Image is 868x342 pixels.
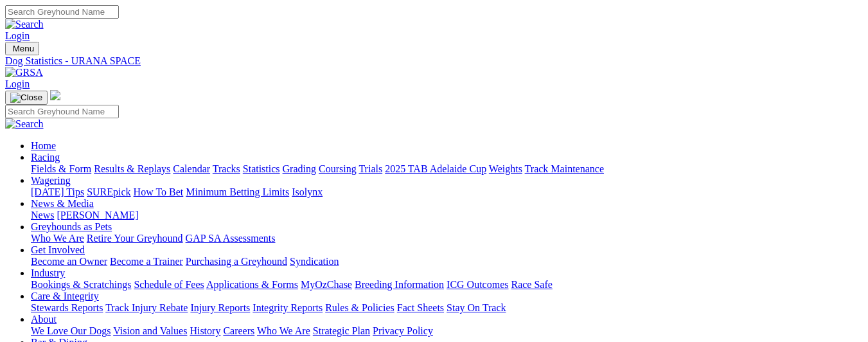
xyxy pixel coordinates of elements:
a: Applications & Forms [206,279,298,290]
a: Login [5,78,30,89]
a: Dog Statistics - URANA SPACE [5,55,863,67]
a: Isolynx [292,186,323,197]
a: Injury Reports [190,302,250,313]
a: Breeding Information [355,279,444,290]
a: About [31,314,57,325]
a: Rules & Policies [325,302,394,313]
a: Coursing [319,163,357,174]
a: News & Media [31,198,94,209]
a: Syndication [290,256,339,267]
div: Wagering [31,186,863,198]
a: Become a Trainer [110,256,183,267]
a: Home [31,140,56,151]
div: Get Involved [31,256,863,267]
a: How To Bet [134,186,184,197]
div: Racing [31,163,863,175]
a: Who We Are [257,325,310,336]
a: Strategic Plan [313,325,370,336]
div: About [31,325,863,337]
span: Menu [13,44,34,53]
img: Search [5,19,44,30]
a: Track Maintenance [525,163,604,174]
a: Vision and Values [113,325,187,336]
a: Tracks [213,163,240,174]
a: ICG Outcomes [447,279,508,290]
div: Industry [31,279,863,291]
a: MyOzChase [301,279,352,290]
a: Privacy Policy [373,325,433,336]
a: Wagering [31,175,71,186]
div: Greyhounds as Pets [31,233,863,244]
a: Statistics [243,163,280,174]
a: Care & Integrity [31,291,99,301]
button: Toggle navigation [5,42,39,55]
a: Schedule of Fees [134,279,204,290]
a: Stay On Track [447,302,506,313]
a: Get Involved [31,244,85,255]
a: Bookings & Scratchings [31,279,131,290]
a: [PERSON_NAME] [57,210,138,221]
input: Search [5,105,119,118]
a: Weights [489,163,522,174]
a: Results & Replays [94,163,170,174]
a: Racing [31,152,60,163]
img: logo-grsa-white.png [50,90,60,100]
a: Login [5,30,30,41]
a: Industry [31,267,65,278]
a: Purchasing a Greyhound [186,256,287,267]
img: GRSA [5,67,43,78]
div: Care & Integrity [31,302,863,314]
a: GAP SA Assessments [186,233,276,244]
a: Careers [223,325,254,336]
a: Trials [359,163,382,174]
a: Retire Your Greyhound [87,233,183,244]
a: Calendar [173,163,210,174]
a: History [190,325,220,336]
a: Grading [283,163,316,174]
a: [DATE] Tips [31,186,84,197]
a: Stewards Reports [31,302,103,313]
a: SUREpick [87,186,130,197]
button: Toggle navigation [5,91,48,105]
a: News [31,210,54,221]
img: Search [5,118,44,130]
input: Search [5,5,119,19]
a: 2025 TAB Adelaide Cup [385,163,486,174]
a: Greyhounds as Pets [31,221,112,232]
a: Race Safe [511,279,552,290]
a: Who We Are [31,233,84,244]
a: Integrity Reports [252,302,323,313]
a: Fields & Form [31,163,91,174]
a: Fact Sheets [397,302,444,313]
a: Track Injury Rebate [105,302,188,313]
div: News & Media [31,210,863,221]
a: We Love Our Dogs [31,325,111,336]
img: Close [10,93,42,103]
a: Minimum Betting Limits [186,186,289,197]
a: Become an Owner [31,256,107,267]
